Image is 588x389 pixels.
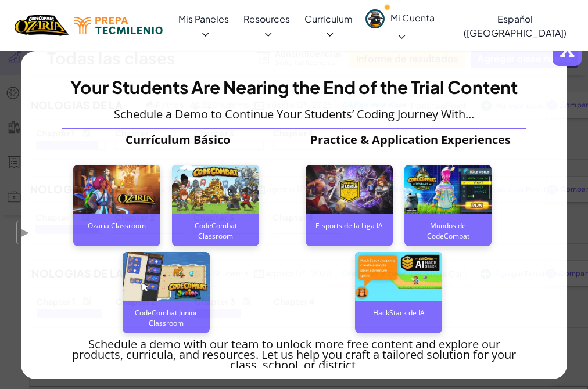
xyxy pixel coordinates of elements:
[464,13,567,39] span: Español ([GEOGRAPHIC_DATA])
[304,13,353,25] span: Curriculum
[20,224,30,241] span: ▶
[297,3,360,48] a: Curriculum
[114,109,474,120] p: Schedule a Demo to Continue Your Students’ Coding Journey With...
[243,13,290,25] span: Resources
[390,12,435,41] span: Mi Cuenta
[74,17,163,34] img: Tecmilenio logo
[236,3,297,48] a: Resources
[70,74,518,100] h3: Your Students Are Nearing the End of the Trial Content
[15,13,69,37] img: Home
[365,9,385,28] img: avatar
[15,13,69,37] a: Ozaria by CodeCombat logo
[178,13,229,25] span: Mis Paneles
[62,135,294,145] p: Currículum Básico
[448,3,582,48] a: Español ([GEOGRAPHIC_DATA])
[73,165,160,214] img: Ozaria
[73,214,160,237] div: Ozaria Classroom
[171,3,236,48] a: Mis Paneles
